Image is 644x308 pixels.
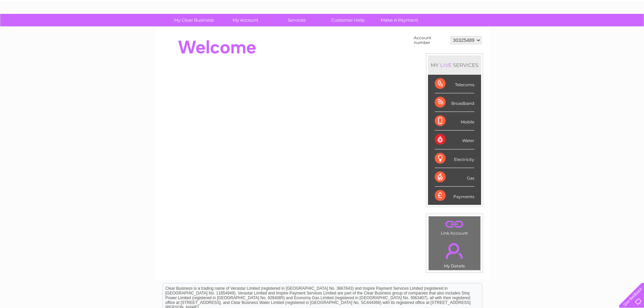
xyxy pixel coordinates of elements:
div: Payments [435,187,474,205]
a: My Account [217,14,273,26]
a: My Clear Business [166,14,222,26]
a: Energy [542,29,557,34]
div: Clear Business is a trading name of Verastar Limited (registered in [GEOGRAPHIC_DATA] No. 3667643... [163,4,482,33]
a: Customer Help [320,14,376,26]
a: Log out [622,29,638,34]
div: Broadband [435,93,474,112]
div: Mobile [435,112,474,131]
div: Water [435,131,474,149]
div: MY SERVICES [428,55,481,75]
a: Contact [599,29,616,34]
div: Gas [435,168,474,187]
div: Telecoms [435,75,474,93]
div: LIVE [439,62,453,68]
img: logo.png [23,18,57,38]
a: Services [269,14,325,26]
a: 0333 014 3131 [517,3,563,12]
td: My Details [428,237,481,270]
a: . [430,218,479,230]
a: Blog [585,29,595,34]
a: Telecoms [561,29,581,34]
a: Water [525,29,538,34]
a: . [430,239,479,263]
td: Link Account [428,216,481,237]
a: Make A Payment [372,14,427,26]
td: Account number [412,34,449,47]
div: Electricity [435,149,474,168]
